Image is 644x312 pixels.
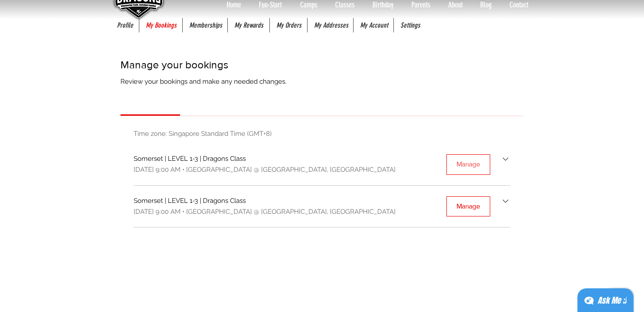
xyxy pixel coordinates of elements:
[456,160,480,169] div: Manage
[120,77,524,86] p: Review your bookings and make any needed changes.
[396,18,425,32] p: Settings
[134,207,396,216] div: [DATE] 9:00 AM • [GEOGRAPHIC_DATA] @ [GEOGRAPHIC_DATA], [GEOGRAPHIC_DATA]
[228,18,269,32] a: My Rewards
[230,18,268,32] p: My Rewards
[270,18,307,32] a: My Orders
[446,196,490,216] button: Manage
[134,130,272,138] span: Time zone: Singapore Standard Time (GMT+8)
[446,154,490,174] button: Manage
[183,18,227,32] a: Memberships
[354,18,393,32] a: My Account
[598,294,626,307] div: Ask Me ;)
[134,196,396,206] h3: Somerset | LEVEL 1-3 | Dragons Class
[134,144,510,185] button: Somerset | LEVEL 1-3 | Dragons Class[DATE] 9:00 AM • [GEOGRAPHIC_DATA] @ [GEOGRAPHIC_DATA], [GEOG...
[120,57,524,72] h2: Manage your bookings
[308,18,353,32] a: My Addresses
[310,18,353,32] p: My Addresses
[134,154,396,163] h3: Somerset | LEVEL 1-3 | Dragons Class
[134,165,396,174] div: [DATE] 9:00 AM • [GEOGRAPHIC_DATA] @ [GEOGRAPHIC_DATA], [GEOGRAPHIC_DATA]
[456,202,480,211] div: Manage
[185,18,226,32] p: Memberships
[192,98,207,110] span: Past
[272,18,306,32] p: My Orders
[110,18,535,32] nav: Site
[134,186,510,227] button: Somerset | LEVEL 1-3 | Dragons Class[DATE] 9:00 AM • [GEOGRAPHIC_DATA] @ [GEOGRAPHIC_DATA], [GEOG...
[133,98,168,110] span: Upcoming
[134,144,510,227] div: Bookings list
[356,18,393,32] p: My Account
[394,18,426,32] a: Settings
